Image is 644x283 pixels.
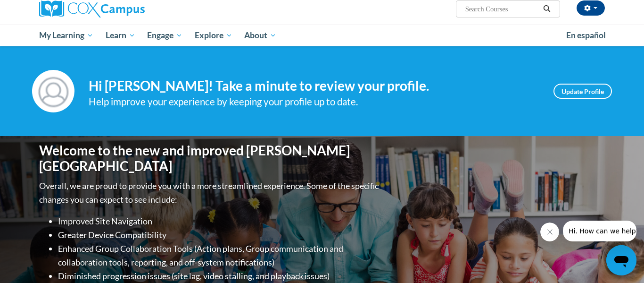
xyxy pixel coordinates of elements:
[464,3,540,15] input: Search Courses
[89,94,539,110] div: Help improve your experience by keeping your profile up to date.
[39,143,381,174] h1: Welcome to the new and improved [PERSON_NAME][GEOGRAPHIC_DATA]
[58,228,381,242] li: Greater Device Compatibility
[39,0,218,17] a: Cox Campus
[189,25,239,46] a: Explore
[106,30,135,41] span: Learn
[553,84,612,99] a: Update Profile
[560,26,612,45] a: En español
[39,30,93,41] span: My Learning
[99,25,141,46] a: Learn
[32,70,74,112] img: Profile Image
[39,0,145,17] img: Cox Campus
[39,179,381,206] p: Overall, we are proud to provide you with a more streamlined experience. Some of the specific cha...
[58,242,381,269] li: Enhanced Group Collaboration Tools (Action plans, Group communication and collaboration tools, re...
[58,269,381,283] li: Diminished progression issues (site lag, video stalling, and playback issues)
[141,25,189,46] a: Engage
[25,25,619,46] div: Main menu
[195,30,232,41] span: Explore
[577,0,605,16] button: Account Settings
[606,245,636,275] iframe: Button to launch messaging window
[89,78,539,94] h4: Hi [PERSON_NAME]! Take a minute to review your profile.
[540,223,559,241] iframe: Close message
[6,7,76,14] span: Hi. How can we help?
[33,25,99,46] a: My Learning
[147,30,182,41] span: Engage
[566,30,606,40] span: En español
[58,214,381,228] li: Improved Site Navigation
[244,30,276,41] span: About
[563,221,636,241] iframe: Message from company
[540,3,554,15] button: Search
[239,25,283,46] a: About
